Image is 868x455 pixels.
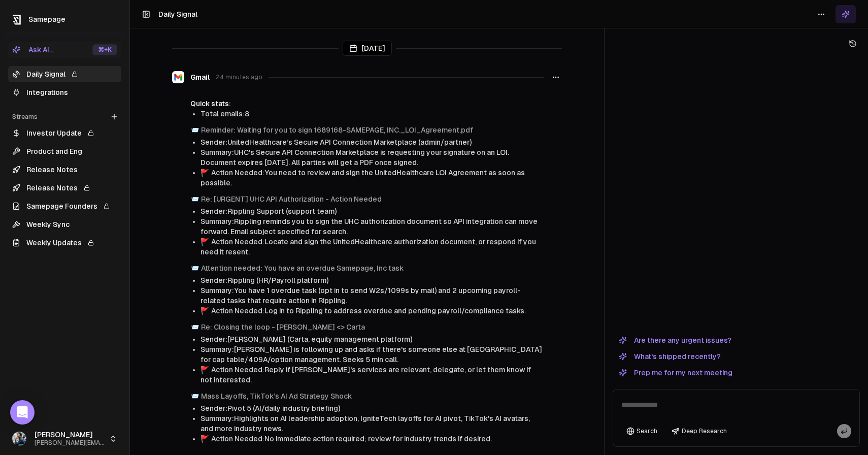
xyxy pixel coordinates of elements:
li: Summary: Rippling reminds you to sign the UHC authorization document so API integration can move ... [201,216,544,237]
a: Weekly Updates [8,235,121,251]
span: envelope [190,323,199,331]
li: Action Needed: Locate and sign the UnitedHealthcare authorization document, or respond if you nee... [201,237,544,257]
img: 1695405595226.jpeg [12,432,26,446]
span: flag [201,169,209,177]
li: Summary: You have 1 overdue task (opt in to send W2s/1099s by mail) and 2 upcoming payroll-relate... [201,285,544,306]
span: envelope [190,264,199,272]
a: Integrations [8,84,121,101]
a: Daily Signal [8,66,121,82]
span: flag [201,366,209,374]
div: Open Intercom Messenger [10,400,35,425]
a: Re: [URGENT] UHC API Authorization - Action Needed [201,195,382,203]
a: Release Notes [8,180,121,196]
span: envelope [190,126,199,134]
span: envelope [190,392,199,400]
span: Samepage [28,15,65,23]
a: Product and Eng [8,143,121,159]
a: Re: Closing the loop - [PERSON_NAME] <> Carta [201,323,365,331]
li: Summary: Highlights on AI leadership adoption, IgniteTech layoffs for AI pivot, TikTok's AI avata... [201,413,544,434]
div: Ask AI... [12,45,54,55]
div: [DATE] [343,41,392,56]
a: Investor Update [8,125,121,141]
span: [PERSON_NAME] [35,431,105,440]
button: [PERSON_NAME][PERSON_NAME][EMAIL_ADDRESS] [8,427,121,451]
button: Are there any urgent issues? [613,334,738,346]
a: Release Notes [8,161,121,178]
span: flag [201,307,209,315]
li: Action Needed: Reply if [PERSON_NAME]'s services are relevant, delegate, or let them know if not ... [201,365,544,385]
span: Gmail [190,72,210,82]
img: Gmail [172,71,184,83]
li: Sender: Pivot 5 (AI/daily industry briefing) [201,403,544,413]
button: Ask AI...⌘+K [8,42,121,58]
li: Action Needed: You need to review and sign the UnitedHealthcare LOI Agreement as soon as possible. [201,168,544,188]
li: Sender: Rippling (HR/Payroll platform) [201,275,544,285]
li: Action Needed: Log in to Rippling to address overdue and pending payroll/compliance tasks. [201,306,544,316]
h1: Daily Signal [158,9,197,19]
div: Streams [8,109,121,125]
li: Sender: UnitedHealthcare’s Secure API Connection Marketplace (admin/partner) [201,137,544,147]
a: Attention needed: You have an overdue Samepage, Inc task [201,264,404,272]
span: 24 minutes ago [216,73,262,81]
li: Sender: [PERSON_NAME] (Carta, equity management platform) [201,334,544,344]
span: flag [201,238,209,246]
a: Samepage Founders [8,198,121,214]
button: Prep me for my next meeting [613,367,739,379]
span: [PERSON_NAME][EMAIL_ADDRESS] [35,439,105,447]
div: ⌘ +K [92,44,117,55]
button: What's shipped recently? [613,350,727,363]
li: Sender: Rippling Support (support team) [201,206,544,216]
li: Total emails: 8 [201,109,544,119]
a: Weekly Sync [8,216,121,233]
span: flag [201,435,209,443]
li: Summary: [PERSON_NAME] is following up and asks if there's someone else at [GEOGRAPHIC_DATA] for ... [201,344,544,365]
button: Search [621,424,662,438]
a: Mass Layoffs, TikTok’s AI Ad Strategy Shock [201,392,352,400]
div: Quick stats: [190,99,544,109]
li: Action Needed: No immediate action required; review for industry trends if desired. [201,434,544,444]
span: envelope [190,195,199,203]
a: Reminder: Waiting for you to sign 1689168-SAMEPAGE, INC._LOI_Agreement.pdf [201,126,473,134]
li: Summary: UHC's Secure API Connection Marketplace is requesting your signature on an LOI. Document... [201,147,544,168]
button: Deep Research [666,424,732,438]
